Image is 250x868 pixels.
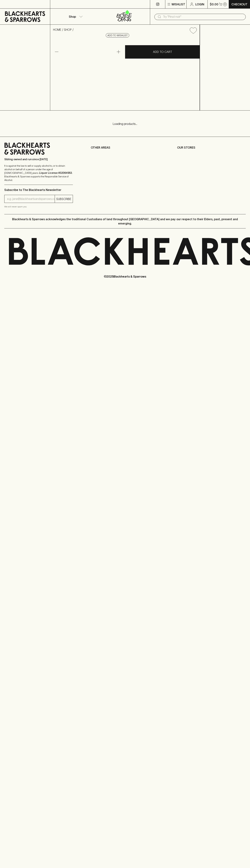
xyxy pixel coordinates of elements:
a: HOME [53,28,61,31]
p: Wishlist [172,2,185,6]
p: Blackhearts & Sparrows acknowledges the traditional Custodians of land throughout [GEOGRAPHIC_DAT... [7,217,243,226]
button: SUBSCRIBE [55,195,73,203]
strong: Liquor License #32064953 [39,171,72,174]
input: e.g. jane@blackheartsandsparrows.com.au [7,196,55,202]
p: 0 [224,3,226,5]
button: Add to wishlist [106,33,129,38]
p: $0.00 [210,2,218,6]
p: Sibling owned and run since [DATE] [4,158,73,161]
p: ADD TO CART [153,50,172,54]
p: ⠀ [50,2,53,6]
button: ADD TO CART [125,45,200,59]
a: SHOP [64,28,72,31]
p: OTHER AREAS [91,145,159,150]
p: Shop [69,14,76,19]
input: Try "Pinot noir" [163,14,243,20]
p: Loading products... [4,122,246,126]
p: We will never spam you [4,205,73,208]
p: Checkout [231,2,247,6]
p: OUR STORES [177,145,246,150]
p: It is against the law to sell or supply alcohol to, or to obtain alcohol on behalf of a person un... [4,164,73,182]
button: Add to wishlist [188,26,198,35]
img: 31522.png [50,37,200,110]
p: Subscribe to The Blackhearts Newsletter [4,188,73,192]
button: Shop [50,9,100,24]
p: SUBSCRIBE [56,197,71,201]
p: Login [195,2,204,6]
